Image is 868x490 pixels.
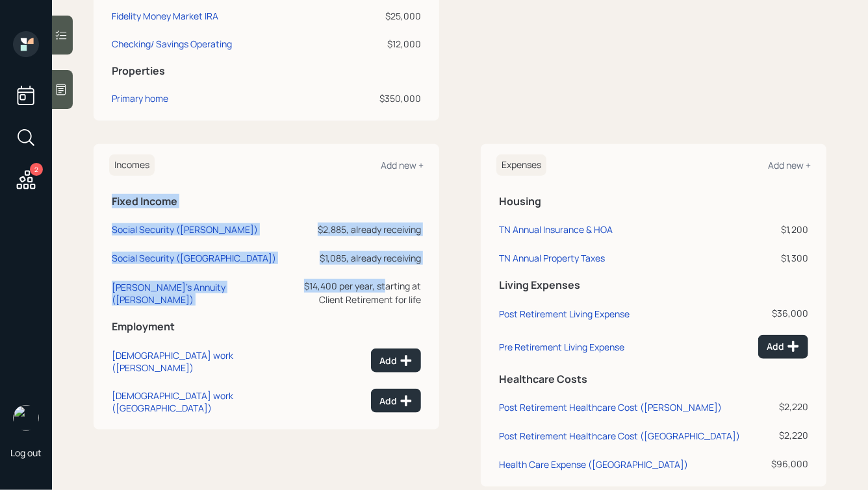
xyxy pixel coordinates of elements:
div: Fidelity Money Market IRA [112,9,218,23]
h5: Living Expenses [499,279,808,291]
button: Add [371,349,421,373]
div: Add new + [768,159,811,171]
h5: Properties [112,65,421,77]
div: Checking/ Savings Operating [112,37,232,51]
div: Add [379,395,413,408]
h5: Housing [499,195,808,208]
h5: Employment [112,321,421,333]
div: $350,000 [340,92,421,105]
h5: Fixed Income [112,195,421,208]
div: $14,400 per year, starting at Client Retirement for life [281,279,421,306]
div: $1,300 [756,251,808,265]
div: Post Retirement Healthcare Cost ([GEOGRAPHIC_DATA]) [499,430,740,442]
div: Pre Retirement Living Expense [499,341,624,353]
div: [DEMOGRAPHIC_DATA] work ([PERSON_NAME]) [112,349,276,374]
div: Add [767,340,800,353]
h6: Incomes [109,154,155,176]
div: $2,885, already receiving [281,223,421,236]
div: [PERSON_NAME]'s Annuity ([PERSON_NAME]) [112,281,276,306]
div: Add [379,354,413,367]
div: Health Care Expense ([GEOGRAPHIC_DATA]) [499,458,688,471]
div: Post Retirement Healthcare Cost ([PERSON_NAME]) [499,401,722,413]
div: $1,085, already receiving [281,251,421,265]
div: TN Annual Insurance & HOA [499,223,613,236]
div: $2,220 [756,428,808,442]
div: $36,000 [756,306,808,320]
button: Add [371,389,421,413]
button: Add [758,335,808,359]
h6: Expenses [496,154,546,176]
div: Social Security ([GEOGRAPHIC_DATA]) [112,252,276,264]
div: $96,000 [756,457,808,471]
div: Post Retirement Living Expense [499,308,630,320]
div: Log out [10,447,42,459]
div: $12,000 [340,37,421,51]
div: $25,000 [340,9,421,23]
img: hunter_neumayer.jpg [13,405,39,431]
div: [DEMOGRAPHIC_DATA] work ([GEOGRAPHIC_DATA]) [112,389,276,414]
div: 2 [30,163,43,176]
div: Add new + [381,159,424,171]
div: Primary home [112,92,168,105]
div: $1,200 [756,223,808,236]
div: Social Security ([PERSON_NAME]) [112,223,258,236]
div: TN Annual Property Taxes [499,252,605,264]
h5: Healthcare Costs [499,373,808,386]
div: $2,220 [756,400,808,413]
